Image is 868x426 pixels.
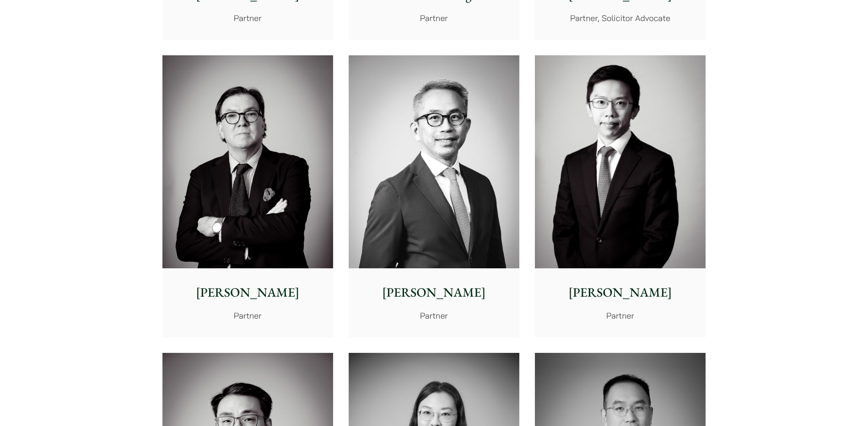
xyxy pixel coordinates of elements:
p: [PERSON_NAME] [356,283,512,302]
p: Partner [542,309,698,322]
img: Henry Ma photo [535,55,706,269]
p: [PERSON_NAME] [542,283,698,302]
p: Partner [170,12,326,24]
p: Partner [356,12,512,24]
p: [PERSON_NAME] [170,283,326,302]
a: [PERSON_NAME] Partner [162,55,333,338]
p: Partner, Solicitor Advocate [542,12,698,24]
p: Partner [170,309,326,322]
p: Partner [356,309,512,322]
a: [PERSON_NAME] Partner [349,55,519,338]
a: Henry Ma photo [PERSON_NAME] Partner [535,55,706,338]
